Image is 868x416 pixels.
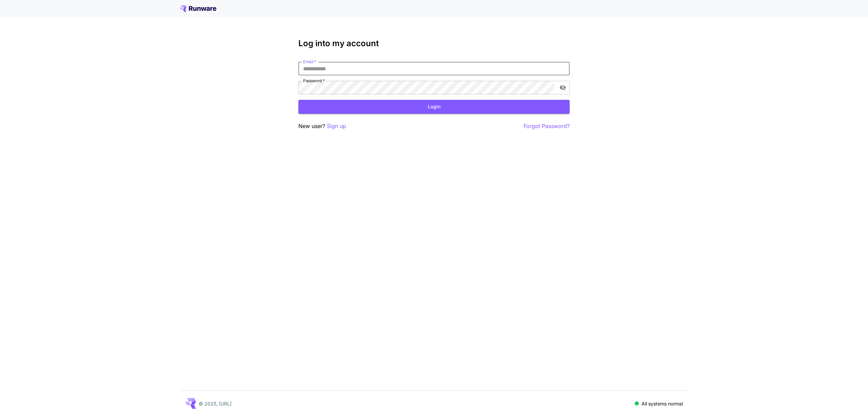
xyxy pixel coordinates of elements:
[298,100,570,114] button: Login
[199,400,232,407] p: © 2025, [URL]
[327,122,346,130] button: Sign up
[524,122,570,130] button: Forgot Password?
[557,82,569,94] button: toggle password visibility
[642,400,683,407] p: All systems normal
[298,122,346,130] p: New user?
[303,78,325,84] label: Password
[298,39,570,48] h3: Log into my account
[303,59,316,65] label: Email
